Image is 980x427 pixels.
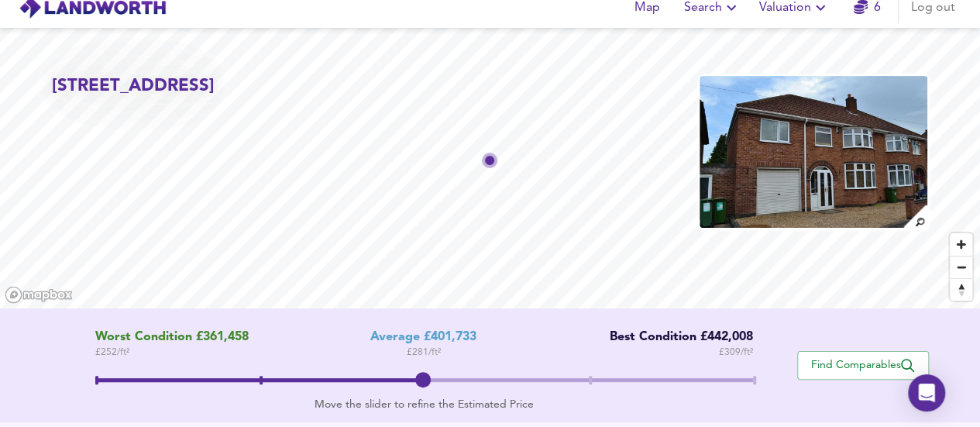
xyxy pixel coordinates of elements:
[95,330,249,345] span: Worst Condition £361,458
[95,345,249,360] span: £ 252 / ft²
[370,330,476,345] div: Average £401,733
[806,358,920,373] span: Find Comparables
[407,345,441,360] span: £ 281 / ft²
[908,374,945,412] div: Open Intercom Messenger
[95,397,753,412] div: Move the slider to refine the Estimated Price
[598,330,753,345] div: Best Condition £442,008
[719,345,753,360] span: £ 309 / ft²
[950,278,972,301] button: Reset bearing to north
[950,256,972,278] button: Zoom out
[52,74,215,98] h2: [STREET_ADDRESS]
[5,286,73,304] a: Mapbox homepage
[950,233,972,256] button: Zoom in
[950,279,972,301] span: Reset bearing to north
[698,74,929,229] img: property
[797,351,929,380] button: Find Comparables
[902,203,929,230] img: search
